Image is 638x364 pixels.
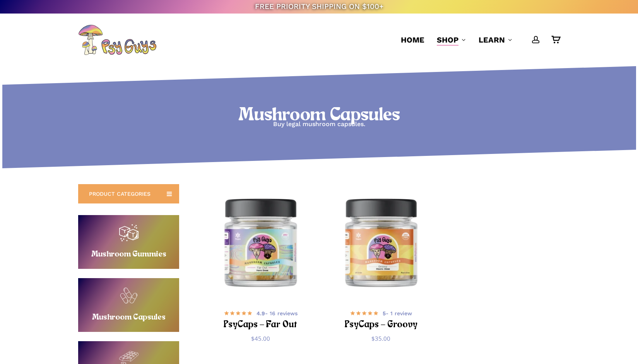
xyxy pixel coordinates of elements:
[214,308,308,329] a: 4.9- 16 reviews PsyCaps – Far Out
[401,34,424,45] a: Home
[204,186,317,299] img: Psy Guys Mushroom Capsules, Hero Dose bottle
[437,35,458,44] span: Shop
[479,34,513,45] a: Learn
[383,310,386,316] b: 5
[395,14,560,66] nav: Main Menu
[334,318,428,332] h2: PsyCaps – Groovy
[257,309,298,317] span: - 16 reviews
[334,308,428,329] a: 5- 1 review PsyCaps – Groovy
[401,35,424,44] span: Home
[78,24,156,55] img: PsyGuys
[371,335,375,342] span: $
[437,34,466,45] a: Shop
[479,35,505,44] span: Learn
[251,335,270,342] bdi: 45.00
[371,335,390,342] bdi: 35.00
[257,310,265,316] b: 4.9
[383,309,412,317] span: - 1 review
[214,318,308,332] h2: PsyCaps – Far Out
[89,190,151,198] span: PRODUCT CATEGORIES
[204,186,317,299] a: PsyCaps - Far Out
[78,184,179,203] a: PRODUCT CATEGORIES
[251,335,255,342] span: $
[325,186,438,299] a: PsyCaps - Groovy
